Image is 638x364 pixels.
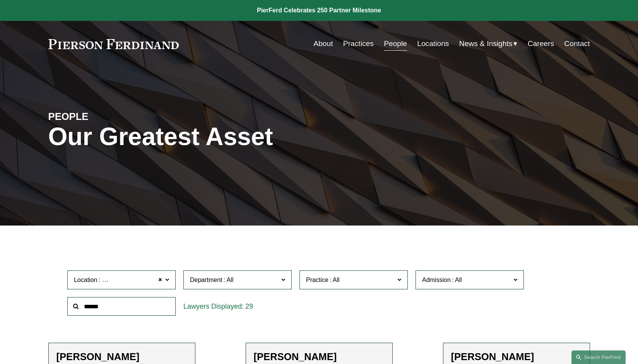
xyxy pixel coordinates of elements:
span: News & Insights [459,37,513,51]
a: Careers [528,36,554,51]
h1: Our Greatest Asset [48,123,409,151]
span: Department [190,277,222,283]
span: Admission [422,277,451,283]
a: Locations [417,36,449,51]
span: Location [74,277,97,283]
a: Search this site [571,350,626,364]
h2: [PERSON_NAME] [451,351,582,363]
span: Practice [306,277,328,283]
a: About [313,36,333,51]
a: Practices [343,36,374,51]
h2: [PERSON_NAME] [254,351,385,363]
span: 29 [245,302,253,310]
span: [GEOGRAPHIC_DATA] [101,275,166,285]
h2: [PERSON_NAME] [56,351,187,363]
a: Contact [564,36,590,51]
h4: PEOPLE [48,110,184,123]
a: folder dropdown [459,36,518,51]
a: People [384,36,407,51]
